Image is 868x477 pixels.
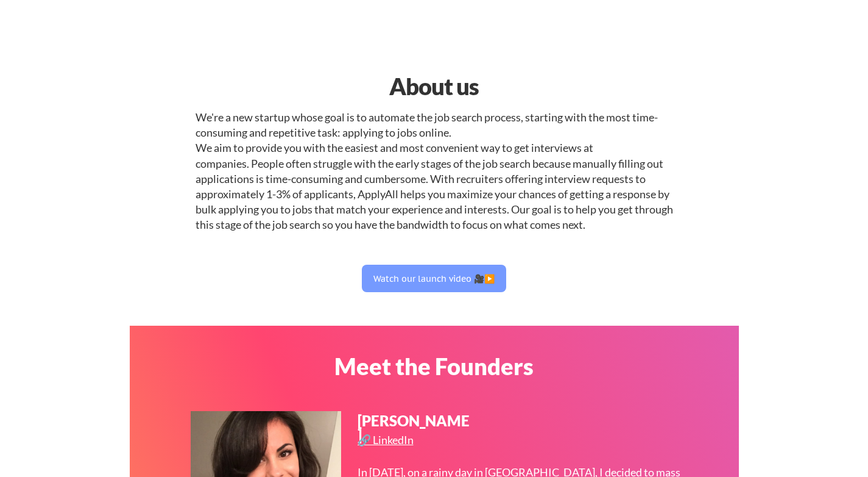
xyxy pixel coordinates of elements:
[362,265,506,292] button: Watch our launch video 🎥▶️
[278,354,590,378] div: Meet the Founders
[278,69,590,104] div: About us
[358,434,417,450] a: 🔗 LinkedIn
[358,434,417,445] div: 🔗 LinkedIn
[196,110,673,233] div: We're a new startup whose goal is to automate the job search process, starting with the most time...
[358,414,471,443] div: [PERSON_NAME]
